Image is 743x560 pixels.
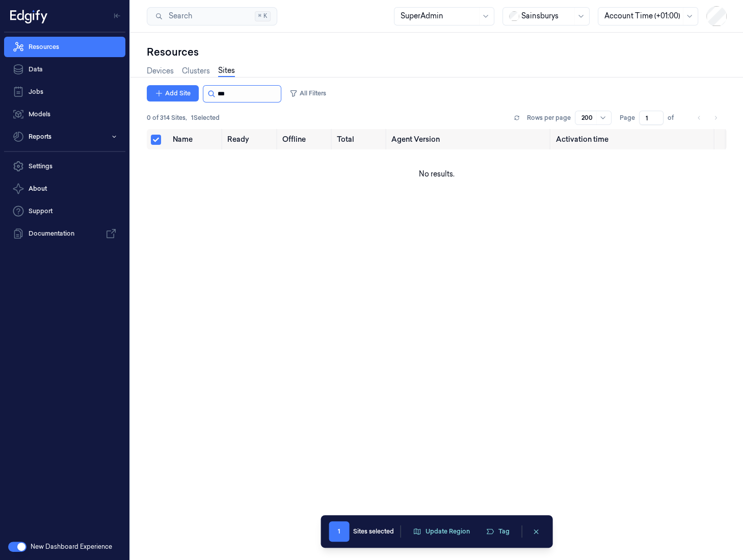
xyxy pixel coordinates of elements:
[407,524,475,539] button: Update Region
[353,527,394,536] div: Sites selected
[329,521,349,542] span: 1
[333,129,387,149] th: Total
[4,223,125,244] a: Documentation
[4,59,125,80] a: Data
[147,7,277,26] button: Search⌘K
[147,85,199,101] button: Add Site
[551,129,715,149] th: Activation time
[480,524,515,539] button: Tag
[151,135,161,145] button: Select all
[278,129,333,149] th: Offline
[692,111,723,125] nav: pagination
[528,523,544,540] button: clearSelection
[4,201,125,221] a: Support
[169,129,223,149] th: Name
[165,11,192,21] span: Search
[387,129,551,149] th: Agent Version
[182,66,210,77] a: Clusters
[4,179,125,199] button: About
[147,66,174,77] a: Devices
[191,113,220,122] span: 1 Selected
[109,8,125,24] button: Toggle Navigation
[527,113,571,122] p: Rows per page
[4,104,125,124] a: Models
[218,65,235,77] a: Sites
[4,156,125,176] a: Settings
[147,45,727,59] div: Resources
[223,129,278,149] th: Ready
[4,126,125,147] button: Reports
[147,113,187,122] span: 0 of 314 Sites ,
[285,85,330,101] button: All Filters
[668,113,684,122] span: of
[147,149,727,198] td: No results.
[4,37,125,57] a: Resources
[4,82,125,102] a: Jobs
[620,113,635,122] span: Page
